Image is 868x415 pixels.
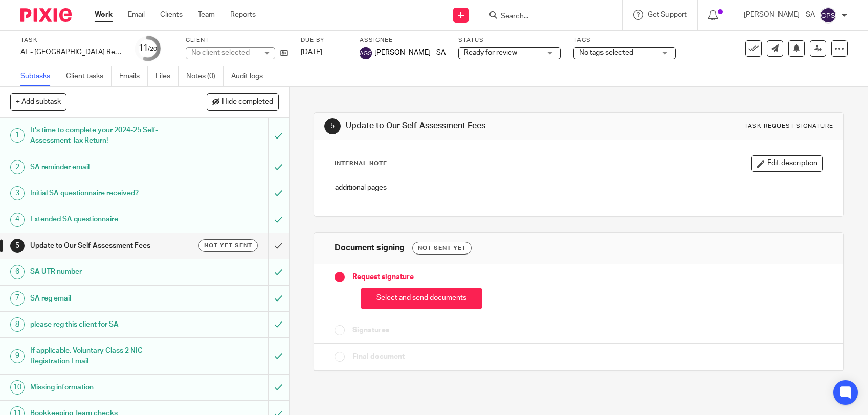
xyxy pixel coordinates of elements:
div: 9 [10,349,25,363]
h1: SA reminder email [30,159,182,175]
a: Subtasks [20,66,58,86]
h1: It's time to complete your 2024-25 Self-Assessment Tax Return! [30,123,182,149]
h1: Update to Our Self-Assessment Fees [30,238,182,253]
span: Final document [352,352,405,362]
span: Hide completed [222,98,273,106]
div: AT - SA Return - PE 05-04-2025 [20,47,123,57]
label: Status [458,36,561,44]
a: Client tasks [66,66,112,86]
div: 5 [10,239,25,253]
a: Files [155,66,179,86]
p: additional pages [335,182,822,193]
button: Hide completed [207,93,279,110]
h1: Initial SA questionnaire received? [30,186,182,201]
button: Edit description [751,155,823,172]
label: Client [186,36,288,44]
label: Task [20,36,123,44]
div: Task request signature [744,122,833,130]
a: Email [128,10,145,20]
input: Search [500,12,592,21]
h1: SA reg email [30,291,182,306]
a: Emails [119,66,148,86]
span: Not yet sent [204,241,252,250]
div: AT - [GEOGRAPHIC_DATA] Return - PE [DATE] [20,47,123,57]
span: Get Support [648,11,687,18]
img: Pixie [20,8,72,22]
span: [PERSON_NAME] - SA [374,48,446,58]
label: Due by [301,36,347,44]
h1: Extended SA questionnaire [30,212,182,227]
a: Notes (0) [186,66,224,86]
a: Work [95,10,113,20]
h1: Missing information [30,380,182,395]
img: svg%3E [820,7,836,24]
div: Not sent yet [412,242,472,255]
a: Audit logs [231,66,271,86]
a: Team [198,10,215,20]
a: Clients [160,10,183,20]
h1: Document signing [335,243,405,253]
div: 1 [10,128,25,143]
h1: SA UTR number [30,264,182,280]
span: No tags selected [579,49,633,56]
div: 2 [10,160,25,174]
button: + Add subtask [10,93,66,110]
span: Signatures [352,325,389,335]
label: Assignee [360,36,446,44]
div: 6 [10,265,25,279]
div: 8 [10,317,25,332]
div: 3 [10,186,25,200]
div: 11 [139,42,157,54]
h1: Update to Our Self-Assessment Fees [346,121,600,131]
p: Internal Note [335,159,387,168]
h1: If applicable, Voluntary Class 2 NIC Registration Email [30,343,182,369]
div: 10 [10,380,25,395]
small: /20 [148,46,157,52]
label: Tags [573,36,676,44]
span: [DATE] [301,49,322,56]
div: 5 [324,118,341,134]
p: [PERSON_NAME] - SA [744,10,815,20]
span: Request signature [352,272,414,282]
div: No client selected [191,48,258,58]
div: 4 [10,213,25,227]
button: Select and send documents [361,288,482,310]
h1: please reg this client for SA [30,317,182,332]
img: svg%3E [360,47,372,59]
a: Reports [230,10,256,20]
div: 7 [10,291,25,306]
span: Ready for review [464,49,517,56]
